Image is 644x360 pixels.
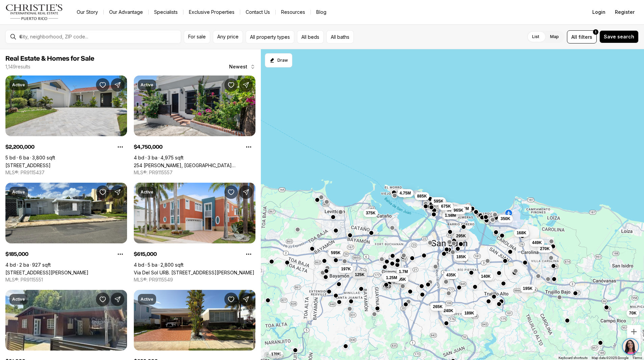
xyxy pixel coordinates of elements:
button: 375K [363,209,378,217]
a: Specialists [149,7,183,17]
span: 965K [454,208,464,213]
span: 70K [629,310,637,316]
button: 4.75M [397,189,414,197]
span: 140K [481,273,491,279]
button: Property options [242,140,255,154]
button: 965K [451,206,466,214]
button: 1.58M [442,211,459,219]
span: 1.58M [445,212,456,218]
span: 4.75M [400,190,411,196]
p: Active [141,82,153,88]
button: Share Property [111,293,124,306]
span: All [571,33,577,40]
span: 265K [433,304,443,309]
span: 435K [446,272,456,278]
a: Blog [311,7,332,17]
span: 449K [532,240,542,245]
button: 985K [444,206,460,214]
button: 1.38M [455,205,471,213]
button: 595K [328,249,343,257]
button: Save Property: Via Del Sol URB. HACIENDA SAN JOSE #64 [224,185,238,199]
a: Exclusive Properties [183,7,240,17]
button: Share Property [111,185,124,199]
span: filters [578,33,592,40]
span: 197K [341,266,351,272]
button: 195K [520,284,536,292]
button: 449K [529,238,545,246]
span: Any price [217,34,239,39]
a: Resources [276,7,311,17]
button: Start drawing [265,53,292,67]
span: 1.7M [399,269,408,274]
span: 125K [355,272,365,277]
span: 350K [500,216,510,221]
span: 375K [366,210,376,216]
a: 109 CAMINO DE LOTOS, DORADO PR, 00646 [5,162,51,168]
button: 350K [498,215,513,223]
img: be3d4b55-7850-4bcb-9297-a2f9cd376e78.png [4,4,20,20]
span: Register [615,9,635,15]
button: 185K [454,252,469,261]
button: 197K [338,265,353,273]
span: 995K [396,277,406,282]
span: 1 [595,29,596,35]
p: Active [141,189,153,195]
span: Newest [229,64,247,69]
button: 70K [626,309,639,317]
span: 295K [456,233,466,239]
button: 435K [444,271,459,279]
span: 675K [441,204,451,209]
button: Newest [225,60,259,73]
button: Property options [242,247,255,261]
a: 56 CALLE, SAN JUAN PR, 00921 [5,270,89,275]
button: 595K [431,197,446,205]
img: logo [5,4,63,20]
span: Real Estate & Homes for Sale [5,55,94,62]
button: Save Property: . TOPACIO ST #F-22 [224,293,238,306]
button: 1.45M [381,272,398,280]
p: Active [12,189,25,195]
a: Via Del Sol URB. HACIENDA SAN JOSE #64, CAGUAS PR, 00727 [134,270,254,275]
span: 1.38M [457,206,469,211]
button: 1.25M [383,273,400,281]
button: Share Property [239,185,253,199]
span: 985K [447,207,457,212]
button: Register [611,5,639,19]
button: Save Property: Bo. Higuillar SECTOR. LOS PUERTOS [96,293,109,306]
button: 170K [268,350,283,358]
span: Map data ©2025 Google [592,356,628,360]
button: All beds [297,30,324,43]
span: 240K [444,308,453,313]
p: 1,149 results [5,64,30,69]
button: 168K [514,229,529,237]
button: Property options [114,247,127,261]
a: Our Advantage [104,7,148,17]
span: 185K [456,254,466,259]
span: 595K [434,198,444,204]
p: Active [12,297,25,302]
button: Save Property: 254 NORZAGARAY [224,78,238,92]
span: 1.25M [386,275,397,280]
button: 240K [441,306,456,314]
p: Active [12,82,25,88]
label: List [527,31,545,43]
button: Property options [114,140,127,154]
a: Our Story [71,7,103,17]
button: Allfilters1 [567,30,597,43]
button: Any price [213,30,243,43]
button: Save Property: 56 CALLE [96,185,109,199]
span: 189K [464,310,474,316]
button: 885K [415,192,430,200]
span: Login [592,9,605,15]
span: 270K [540,246,550,251]
p: Active [141,297,153,302]
button: Zoom in [627,325,641,338]
button: Share Property [239,293,253,306]
button: Contact Us [240,7,275,17]
button: 675K [439,202,454,210]
span: 195K [523,286,533,291]
button: 125K [352,270,367,278]
span: 595K [331,250,341,256]
span: Save search [604,34,634,39]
